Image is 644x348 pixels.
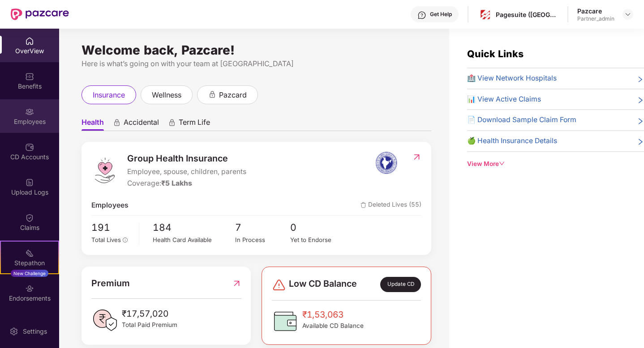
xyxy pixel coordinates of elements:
img: svg+xml;base64,PHN2ZyBpZD0iU2V0dGluZy0yMHgyMCIgeG1sbnM9Imh0dHA6Ly93d3cudzMub3JnLzIwMDAvc3ZnIiB3aW... [9,327,18,336]
span: 📊 View Active Claims [467,94,541,105]
div: Pagesuite ([GEOGRAPHIC_DATA]) Private Limited [496,10,558,19]
div: Update CD [380,277,421,292]
img: pagesuite-logo-center.png [479,8,492,21]
img: svg+xml;base64,PHN2ZyBpZD0iQ0RfQWNjb3VudHMiIGRhdGEtbmFtZT0iQ0QgQWNjb3VudHMiIHhtbG5zPSJodHRwOi8vd3... [25,143,34,152]
div: In Process [235,235,290,245]
div: animation [208,90,216,98]
span: 🍏 Health Insurance Details [467,136,557,147]
span: ₹5 Lakhs [161,179,192,187]
span: 7 [235,220,290,235]
img: PaidPremiumIcon [91,307,118,334]
span: Health [82,118,104,131]
span: Available CD Balance [302,321,364,331]
img: deleteIcon [361,202,366,208]
span: Total Lives [91,236,121,243]
span: Premium [91,276,130,290]
span: 184 [153,220,235,235]
span: info-circle [123,238,128,243]
span: Low CD Balance [289,277,357,292]
span: insurance [93,89,125,101]
span: right [637,75,644,84]
span: Total Paid Premium [122,320,177,330]
span: ₹1,53,063 [302,308,364,321]
img: New Pazcare Logo [11,8,69,20]
img: svg+xml;base64,PHN2ZyBpZD0iQmVuZWZpdHMiIHhtbG5zPSJodHRwOi8vd3d3LnczLm9yZy8yMDAwL3N2ZyIgd2lkdGg9Ij... [25,72,34,81]
span: Quick Links [467,48,524,59]
span: 191 [91,220,133,235]
img: svg+xml;base64,PHN2ZyBpZD0iSGVscC0zMngzMiIgeG1sbnM9Imh0dHA6Ly93d3cudzMub3JnLzIwMDAvc3ZnIiB3aWR0aD... [417,11,426,20]
img: svg+xml;base64,PHN2ZyB4bWxucz0iaHR0cDovL3d3dy53My5vcmcvMjAwMC9zdmciIHdpZHRoPSIyMSIgaGVpZ2h0PSIyMC... [25,249,34,258]
div: animation [113,119,121,127]
span: right [637,137,644,147]
div: Stepathon [1,259,58,267]
span: Accidental [124,118,159,131]
span: Group Health Insurance [127,152,246,166]
span: wellness [152,89,181,101]
img: svg+xml;base64,PHN2ZyBpZD0iRHJvcGRvd24tMzJ4MzIiIHhtbG5zPSJodHRwOi8vd3d3LnczLm9yZy8yMDAwL3N2ZyIgd2... [624,11,631,18]
span: ₹17,57,020 [122,307,177,320]
div: New Challenge [11,270,48,277]
span: right [637,116,644,126]
img: RedirectIcon [412,153,421,161]
div: Yet to Endorse [290,235,345,245]
img: CDBalanceIcon [272,308,299,335]
img: svg+xml;base64,PHN2ZyBpZD0iRGFuZ2VyLTMyeDMyIiB4bWxucz0iaHR0cDovL3d3dy53My5vcmcvMjAwMC9zdmciIHdpZH... [272,278,286,292]
span: down [499,161,505,167]
div: Health Card Available [153,235,235,245]
div: Here is what’s going on with your team at [GEOGRAPHIC_DATA] [82,58,431,69]
div: Coverage: [127,178,246,189]
div: View More [467,159,644,169]
span: 🏥 View Network Hospitals [467,73,557,84]
img: svg+xml;base64,PHN2ZyBpZD0iSG9tZSIgeG1sbnM9Imh0dHA6Ly93d3cudzMub3JnLzIwMDAvc3ZnIiB3aWR0aD0iMjAiIG... [25,37,34,46]
span: Employee, spouse, children, parents [127,166,246,178]
div: Get Help [430,11,452,18]
div: Settings [20,327,50,336]
span: 0 [290,220,345,235]
div: Welcome back, Pazcare! [82,47,431,54]
span: pazcard [219,89,247,101]
img: svg+xml;base64,PHN2ZyBpZD0iVXBsb2FkX0xvZ3MiIGRhdGEtbmFtZT0iVXBsb2FkIExvZ3MiIHhtbG5zPSJodHRwOi8vd3... [25,178,34,187]
img: svg+xml;base64,PHN2ZyBpZD0iQ2xhaW0iIHhtbG5zPSJodHRwOi8vd3d3LnczLm9yZy8yMDAwL3N2ZyIgd2lkdGg9IjIwIi... [25,213,34,222]
span: Deleted Lives (55) [361,200,421,211]
img: svg+xml;base64,PHN2ZyBpZD0iRW1wbG95ZWVzIiB4bWxucz0iaHR0cDovL3d3dy53My5vcmcvMjAwMC9zdmciIHdpZHRoPS... [25,107,34,116]
img: svg+xml;base64,PHN2ZyBpZD0iRW5kb3JzZW1lbnRzIiB4bWxucz0iaHR0cDovL3d3dy53My5vcmcvMjAwMC9zdmciIHdpZH... [25,284,34,293]
span: right [637,96,644,105]
div: Partner_admin [577,15,614,22]
img: RedirectIcon [232,276,241,290]
img: insurerIcon [369,152,403,174]
div: Pazcare [577,7,614,15]
span: 📄 Download Sample Claim Form [467,115,576,126]
div: animation [168,119,176,127]
img: logo [91,157,118,184]
span: Employees [91,200,129,211]
span: Term Life [179,118,210,131]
